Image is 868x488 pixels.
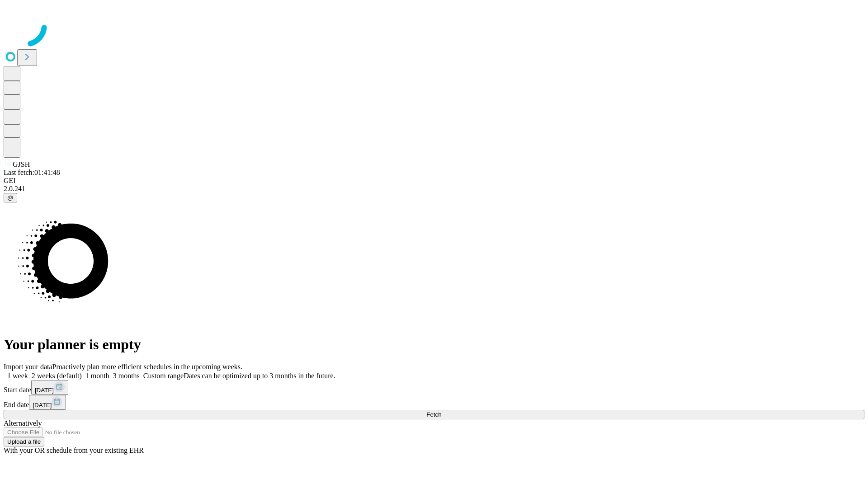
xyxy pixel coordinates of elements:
[4,185,864,193] div: 2.0.241
[35,387,54,394] span: [DATE]
[426,411,441,418] span: Fetch
[143,372,184,380] span: Custom range
[4,336,864,353] h1: Your planner is empty
[32,372,82,380] span: 2 weeks (default)
[4,437,44,446] button: Upload a file
[52,363,242,371] span: Proactively plan more efficient schedules in the upcoming weeks.
[113,372,140,380] span: 3 months
[29,395,66,410] button: [DATE]
[4,177,864,185] div: GEI
[4,410,864,419] button: Fetch
[7,372,28,380] span: 1 week
[7,194,14,201] span: @
[4,193,17,202] button: @
[13,160,30,168] span: GJSH
[4,419,42,427] span: Alternatively
[4,380,864,395] div: Start date
[85,372,109,380] span: 1 month
[33,402,52,408] span: [DATE]
[4,395,864,410] div: End date
[31,380,68,395] button: [DATE]
[4,446,144,454] span: With your OR schedule from your existing EHR
[4,169,60,176] span: Last fetch: 01:41:48
[184,372,335,380] span: Dates can be optimized up to 3 months in the future.
[4,363,52,371] span: Import your data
